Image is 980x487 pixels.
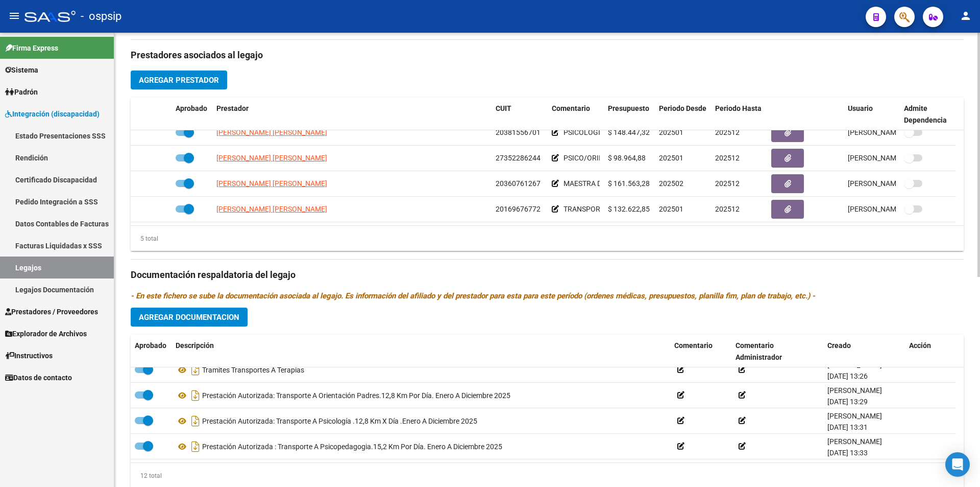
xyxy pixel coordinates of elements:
datatable-header-cell: Periodo Desde [655,98,711,131]
span: Descripción [176,341,214,350]
i: Descargar documento [189,387,202,404]
datatable-header-cell: CUIT [492,98,548,131]
span: Firma Express [5,42,58,54]
datatable-header-cell: Acción [905,335,956,368]
button: Agregar Documentacion [131,308,248,327]
span: Comentario [674,341,713,350]
span: 202512 [715,205,740,213]
datatable-header-cell: Presupuesto [604,98,655,131]
i: Descargar documento [189,413,202,429]
datatable-header-cell: Admite Dependencia [900,98,956,131]
mat-icon: menu [8,10,20,22]
span: Acción [909,341,931,350]
datatable-header-cell: Periodo Hasta [711,98,767,131]
span: Aprobado [176,104,207,112]
span: Prestadores / Proveedores [5,306,98,317]
span: Periodo Hasta [715,104,762,112]
span: [DATE] 13:26 [827,372,868,380]
div: Open Intercom Messenger [945,452,970,477]
span: Prestador [216,104,249,112]
span: 27352286244 [496,154,541,162]
span: [DATE] 13:31 [827,423,868,431]
span: 202502 [659,179,683,188]
span: $ 161.563,28 [608,179,650,188]
span: Instructivos [5,350,53,361]
datatable-header-cell: Aprobado [131,335,171,368]
span: Periodo Desde [659,104,706,112]
span: [PERSON_NAME] [827,386,882,395]
span: Explorador de Archivos [5,328,87,339]
span: [PERSON_NAME] [PERSON_NAME] [216,154,327,162]
datatable-header-cell: Comentario Administrador [731,335,823,368]
span: Padrón [5,86,38,98]
div: Tramites Transportes A Terapias [176,362,666,378]
span: $ 148.447,32 [608,128,650,136]
div: 5 total [131,233,158,244]
span: 202501 [659,154,683,162]
span: Creado [827,341,851,350]
span: [DATE] 13:29 [827,398,868,406]
datatable-header-cell: Usuario [844,98,900,131]
div: 12 total [131,470,162,481]
div: Prestación Autorizada : Transporte A Psicopedagogia.15,2 Km Por Día. Enero A Diciembre 2025 [176,438,666,455]
span: [PERSON_NAME] [PERSON_NAME] [216,128,327,136]
button: Agregar Prestador [131,71,227,89]
span: [PERSON_NAME] [827,361,882,369]
datatable-header-cell: Comentario [548,98,604,131]
datatable-header-cell: Comentario [670,335,731,368]
datatable-header-cell: Aprobado [171,98,212,131]
span: Aprobado [135,341,166,350]
span: Admite Dependencia [904,104,947,124]
i: Descargar documento [189,362,202,378]
i: - En este fichero se sube la documentación asociada al legajo. Es información del afiliado y del ... [131,291,815,300]
span: 202501 [659,128,683,136]
span: [PERSON_NAME] [827,437,882,446]
span: MAESTRA DE APOYO [563,179,631,188]
span: 202512 [715,179,740,188]
span: 20169676772 [496,205,541,213]
span: - ospsip [81,5,121,28]
datatable-header-cell: Prestador [212,98,492,131]
span: Sistema [5,64,38,76]
span: [PERSON_NAME] [DATE] [848,128,928,136]
datatable-header-cell: Creado [823,335,905,368]
span: [PERSON_NAME] [DATE] [848,179,928,188]
span: Presupuesto [608,104,649,112]
span: Comentario [552,104,590,112]
h3: Prestadores asociados al legajo [131,48,964,62]
div: Prestación Autorizada: Transporte A Orientación Padres.12,8 Km Por Día. Enero A Diciembre 2025 [176,387,666,404]
span: PSICO/ORIENT PADRES [563,154,640,162]
span: Comentario Administrador [736,341,782,361]
i: Descargar documento [189,438,202,455]
mat-icon: person [960,10,972,22]
span: 20360761267 [496,179,541,188]
span: Agregar Prestador [139,76,219,85]
span: 20381556701 [496,128,541,136]
span: Agregar Documentacion [139,313,239,322]
span: [PERSON_NAME] [PERSON_NAME] [216,179,327,188]
span: 202512 [715,154,740,162]
span: CUIT [496,104,511,112]
span: 202501 [659,205,683,213]
span: [DATE] 13:33 [827,449,868,457]
span: $ 132.622,85 [608,205,650,213]
span: [PERSON_NAME] [DATE] [848,154,928,162]
span: PSICOLOGIA/12 SES [563,128,630,136]
span: [PERSON_NAME] [827,412,882,420]
div: Prestación Autorizada: Transporte A Psicología .12,8 Km X Día .Enero A Diciembre 2025 [176,413,666,429]
span: $ 98.964,88 [608,154,646,162]
span: [PERSON_NAME] [PERSON_NAME] [216,205,327,213]
span: Integración (discapacidad) [5,108,100,120]
h3: Documentación respaldatoria del legajo [131,268,964,282]
span: [PERSON_NAME] [DATE] [848,205,928,213]
span: TRANSPORTE [563,205,608,213]
datatable-header-cell: Descripción [171,335,670,368]
span: Usuario [848,104,873,112]
span: Datos de contacto [5,372,72,383]
span: 202512 [715,128,740,136]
